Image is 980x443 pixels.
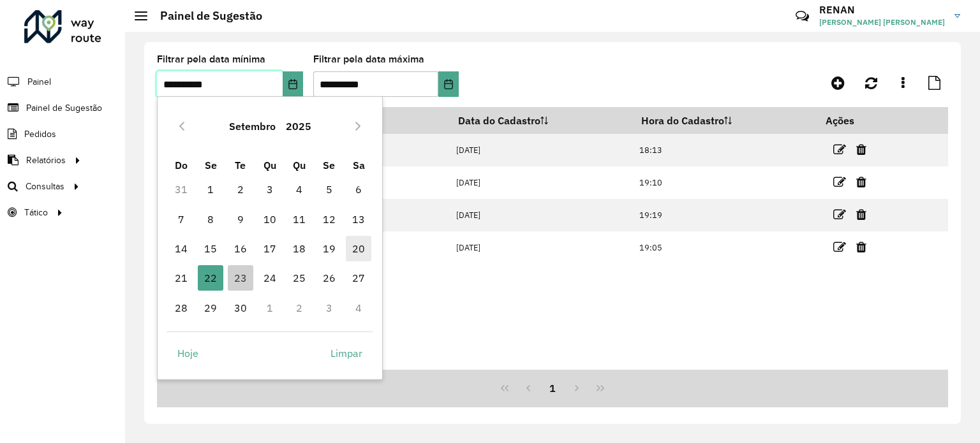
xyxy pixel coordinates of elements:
a: Editar [833,141,846,158]
span: 1 [198,177,223,202]
td: 16 [225,234,255,263]
a: Excluir [856,238,866,256]
td: [DATE] [449,166,632,199]
span: Painel [27,75,51,89]
td: 6 [344,175,373,204]
div: Choose Date [157,96,383,379]
button: Limpar [320,340,373,366]
span: 26 [316,265,342,291]
span: Limpar [330,345,362,361]
span: 28 [168,295,194,321]
td: 18:13 [633,134,817,166]
button: Choose Date [438,71,459,97]
td: 2 [285,293,314,323]
span: Sa [353,159,365,171]
span: 17 [257,236,283,261]
button: Choose Date [283,71,303,97]
span: 2 [228,177,253,202]
td: 22 [196,263,225,293]
label: Filtrar pela data mínima [157,52,265,67]
button: Previous Month [172,116,192,136]
th: Hora do Cadastro [633,107,817,134]
td: 15 [196,234,225,263]
a: Excluir [856,141,866,158]
span: Qu [293,159,306,171]
td: 14 [167,234,196,263]
td: 23 [225,263,255,293]
a: Editar [833,238,846,256]
a: Editar [833,173,846,191]
span: 10 [257,207,283,232]
td: 30 [225,293,255,323]
td: 4 [344,293,373,323]
td: [DATE] [449,199,632,231]
td: 4 [285,175,314,204]
span: 30 [228,295,253,321]
span: 29 [198,295,223,321]
td: 28 [167,293,196,323]
span: 6 [346,177,371,202]
td: 17 [255,234,285,263]
a: Excluir [856,173,866,191]
span: 5 [316,177,342,202]
span: Se [323,159,335,171]
td: 26 [315,263,344,293]
td: 25 [285,263,314,293]
span: [PERSON_NAME] [PERSON_NAME] [819,17,945,28]
td: 5 [315,175,344,204]
td: 19:19 [633,199,817,231]
span: Painel de Sugestão [26,101,102,115]
span: 23 [228,265,253,291]
td: 20 [344,234,373,263]
td: 1 [196,175,225,204]
td: 24 [255,263,285,293]
td: 13 [344,205,373,234]
span: Consultas [26,180,64,193]
td: 3 [255,175,285,204]
span: 18 [286,236,312,261]
td: 8 [196,205,225,234]
span: Do [175,159,188,171]
span: 12 [316,207,342,232]
h2: Painel de Sugestão [147,9,262,23]
span: 21 [168,265,194,291]
td: 18 [285,234,314,263]
td: 31 [167,175,196,204]
td: [DATE] [449,134,632,166]
span: 13 [346,207,371,232]
td: 9 [225,205,255,234]
td: 1 [255,293,285,323]
span: Qu [264,159,276,171]
td: 12 [315,205,344,234]
span: 8 [198,207,223,232]
label: Filtrar pela data máxima [313,52,424,67]
td: 29 [196,293,225,323]
span: 22 [198,265,223,291]
button: 1 [540,376,565,400]
td: 19 [315,234,344,263]
span: 27 [346,265,371,291]
span: Se [205,159,217,171]
button: Choose Year [281,111,316,142]
td: 2 [225,175,255,204]
button: Next Month [348,116,368,136]
span: 11 [286,207,312,232]
a: Contato Rápido [789,3,816,30]
td: 3 [315,293,344,323]
td: 7 [167,205,196,234]
span: Tático [24,206,48,219]
a: Editar [833,206,846,223]
span: 15 [198,236,223,261]
span: 4 [286,177,312,202]
span: 19 [316,236,342,261]
th: Data do Cadastro [449,107,632,134]
button: Choose Month [224,111,281,142]
button: Hoje [167,340,209,366]
th: Ações [817,107,893,134]
h3: RENAN [819,4,945,16]
td: 11 [285,205,314,234]
span: 9 [228,207,253,232]
span: 7 [168,207,194,232]
span: Pedidos [24,127,56,141]
span: 25 [286,265,312,291]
